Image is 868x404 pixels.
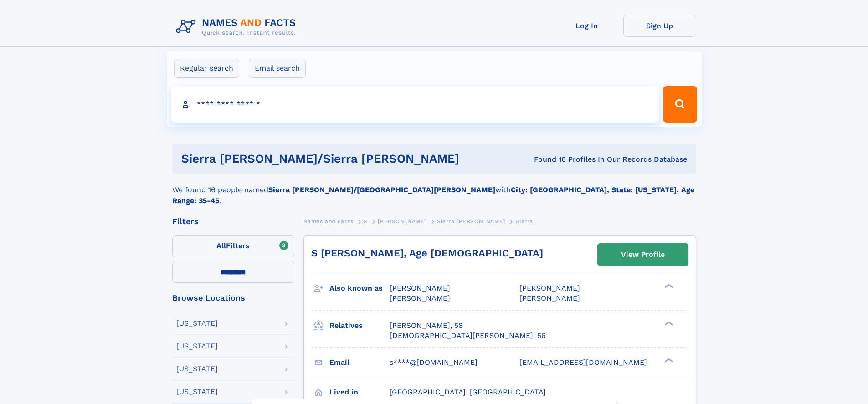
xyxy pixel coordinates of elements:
[172,15,303,39] img: Logo Names and Facts
[174,59,239,78] label: Regular search
[519,294,580,302] span: [PERSON_NAME]
[390,284,450,292] span: [PERSON_NAME]
[329,318,390,333] h3: Relatives
[515,218,533,225] span: Sierra
[329,355,390,370] h3: Email
[329,384,390,400] h3: Lived in
[364,215,368,227] a: S
[390,388,546,396] span: [GEOGRAPHIC_DATA], [GEOGRAPHIC_DATA]
[172,294,294,302] div: Browse Locations
[181,153,497,164] h1: sierra [PERSON_NAME]/sierra [PERSON_NAME]
[390,321,463,331] a: [PERSON_NAME], 58
[172,174,696,206] div: We found 16 people named with .
[176,343,218,350] div: [US_STATE]
[390,294,450,302] span: [PERSON_NAME]
[303,215,354,227] a: Names and Facts
[171,86,659,123] input: search input
[176,365,218,373] div: [US_STATE]
[663,357,673,363] div: ❯
[437,218,505,225] span: Sierra [PERSON_NAME]
[176,388,218,395] div: [US_STATE]
[172,185,694,205] b: City: [GEOGRAPHIC_DATA], State: [US_STATE], Age Range: 35-45
[216,241,226,250] span: All
[663,86,697,123] button: Search Button
[550,15,623,37] a: Log In
[268,185,495,194] b: Sierra [PERSON_NAME]/[GEOGRAPHIC_DATA][PERSON_NAME]
[172,235,294,257] label: Filters
[378,215,426,227] a: [PERSON_NAME]
[364,218,368,225] span: S
[378,218,426,225] span: [PERSON_NAME]
[519,284,580,292] span: [PERSON_NAME]
[621,244,665,265] div: View Profile
[437,215,505,227] a: Sierra [PERSON_NAME]
[663,283,673,289] div: ❯
[519,358,647,367] span: [EMAIL_ADDRESS][DOMAIN_NAME]
[249,59,306,78] label: Email search
[663,320,673,326] div: ❯
[172,217,294,225] div: Filters
[497,154,687,164] div: Found 16 Profiles In Our Records Database
[390,331,546,341] a: [DEMOGRAPHIC_DATA][PERSON_NAME], 56
[176,320,218,327] div: [US_STATE]
[623,15,696,37] a: Sign Up
[311,247,543,259] a: S [PERSON_NAME], Age [DEMOGRAPHIC_DATA]
[329,281,390,296] h3: Also known as
[598,244,688,266] a: View Profile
